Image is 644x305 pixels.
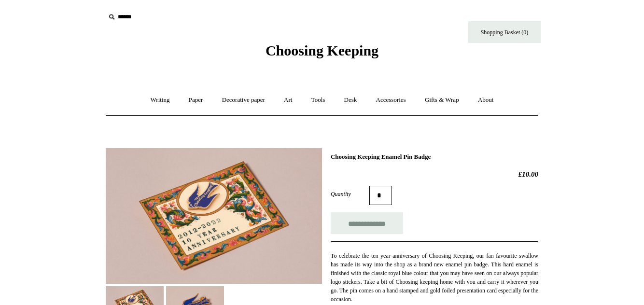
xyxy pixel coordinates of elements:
a: Art [275,87,301,113]
a: Accessories [367,87,415,113]
a: Gifts & Wrap [416,87,468,113]
a: Paper [180,87,212,113]
a: Writing [142,87,179,113]
p: To celebrate the ten year anniversary of Choosing Keeping, our fan favourite swallow has made its... [331,251,538,304]
span: Choosing Keeping [266,42,378,58]
a: Decorative paper [213,87,274,113]
img: Choosing Keeping Enamel Pin Badge [106,148,322,284]
h2: £10.00 [331,170,538,179]
a: Tools [303,87,334,113]
a: Desk [336,87,366,113]
h1: Choosing Keeping Enamel Pin Badge [331,153,538,161]
a: About [469,87,503,113]
a: Choosing Keeping [266,50,378,57]
a: Shopping Basket (0) [468,21,541,43]
label: Quantity [331,190,369,198]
